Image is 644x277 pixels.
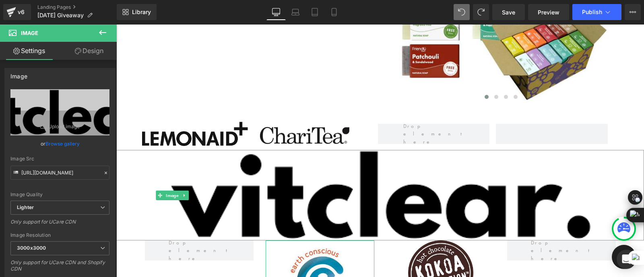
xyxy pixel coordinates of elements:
a: Preview [528,4,569,20]
input: Link [10,166,109,180]
div: Image [10,68,27,80]
div: Only support for UCare CDN [10,219,109,230]
a: Landing Pages [37,4,117,10]
div: Image Src [10,156,109,162]
a: Laptop [286,4,305,20]
span: Save [502,8,515,16]
span: Image [48,166,64,176]
b: 3000x3000 [17,245,46,251]
span: [DATE] Giveaway [37,12,84,18]
a: Tablet [305,4,324,20]
span: Publish [582,9,602,15]
a: Expand / Collapse [64,166,72,176]
div: or [10,140,109,148]
a: New Library [117,4,157,20]
div: v6 [16,7,26,17]
button: More [625,4,641,20]
a: v6 [3,4,31,20]
span: Library [132,8,151,16]
a: Design [60,42,118,60]
a: Desktop [266,4,286,20]
div: Image Quality [10,192,109,197]
b: Lighter [17,204,34,210]
a: Browse gallery [45,137,80,151]
button: Publish [572,4,621,20]
span: Preview [538,8,559,16]
button: Redo [473,4,489,20]
div: Image Resolution [10,232,109,238]
span: Image [21,30,38,36]
button: Undo [454,4,470,20]
a: Mobile [324,4,344,20]
div: Open Intercom Messenger [617,250,636,269]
